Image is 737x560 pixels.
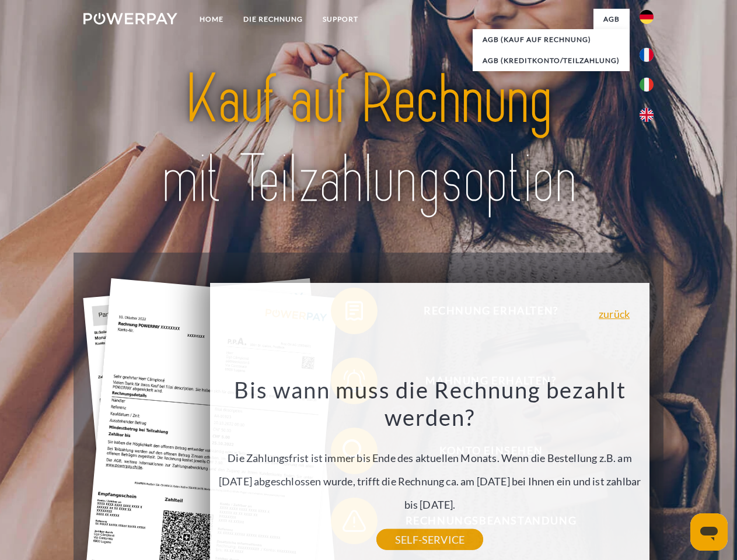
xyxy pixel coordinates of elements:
[376,529,483,550] a: SELF-SERVICE
[599,309,630,319] a: zurück
[640,48,654,62] img: fr
[190,9,233,30] a: Home
[473,50,630,71] a: AGB (Kreditkonto/Teilzahlung)
[217,376,643,540] div: Die Zahlungsfrist ist immer bis Ende des aktuellen Monats. Wenn die Bestellung z.B. am [DATE] abg...
[111,56,626,223] img: title-powerpay_de.svg
[233,9,313,30] a: DIE RECHNUNG
[640,108,654,122] img: en
[473,29,630,50] a: AGB (Kauf auf Rechnung)
[217,376,643,432] h3: Bis wann muss die Rechnung bezahlt werden?
[83,13,177,24] img: logo-powerpay-white.svg
[593,9,630,30] a: agb
[640,78,654,92] img: it
[640,10,654,24] img: de
[313,9,368,30] a: SUPPORT
[690,513,728,551] iframe: Schaltfläche zum Öffnen des Messaging-Fensters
